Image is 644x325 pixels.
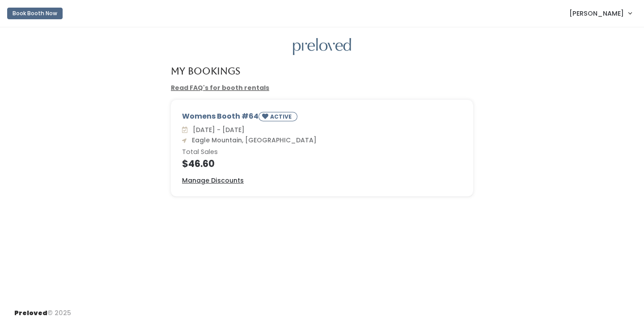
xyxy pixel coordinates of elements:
h6: Total Sales [182,149,462,156]
span: [PERSON_NAME] [569,9,624,18]
a: [PERSON_NAME] [560,4,640,23]
u: Manage Discounts [182,176,244,185]
span: Eagle Mountain, [GEOGRAPHIC_DATA] [188,136,317,145]
div: © 2025 [14,301,71,318]
button: Book Booth Now [7,8,63,19]
h4: My Bookings [171,66,240,76]
img: preloved logo [293,38,351,56]
span: Preloved [14,308,47,317]
a: Book Booth Now [7,4,63,23]
small: ACTIVE [270,113,293,120]
h4: $46.60 [182,158,462,169]
a: Read FAQ's for booth rentals [171,83,269,92]
div: Womens Booth #64 [182,111,462,125]
span: [DATE] - [DATE] [189,125,245,134]
a: Manage Discounts [182,176,244,185]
